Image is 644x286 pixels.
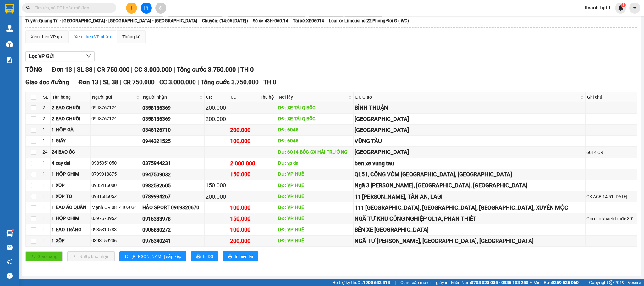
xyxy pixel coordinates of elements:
[278,204,352,212] div: DĐ: VP HUẾ
[91,182,140,190] div: 0935416000
[278,149,352,156] div: DĐ: 6014 BỐC CX HẢI TRƯỜNG
[42,104,49,112] div: 2
[7,259,13,265] span: notification
[355,214,584,223] div: NGÃ TƯ KHU CÔNG NGHIỆP QL1A, PHAN THIẾT
[42,215,49,223] div: 1
[240,66,254,73] span: TH 0
[332,279,390,286] span: Hỗ trợ kỹ thuật:
[278,226,352,234] div: DĐ: VP HUẾ
[355,203,584,212] div: 111 [GEOGRAPHIC_DATA], [GEOGRAPHIC_DATA], [GEOGRAPHIC_DATA], XUYÊN MỘC
[142,137,204,145] div: 0944321525
[263,79,276,86] span: TH 0
[586,215,636,222] div: Gọi cho khách trước 30'
[203,253,213,260] span: In DS
[142,226,204,234] div: 0906880272
[278,193,352,201] div: DĐ: VP HUẾ
[260,79,262,86] span: |
[91,215,140,223] div: 0397570952
[124,254,129,259] span: sort-ascending
[278,182,352,190] div: DĐ: VP HUẾ
[632,5,638,11] span: caret-down
[29,52,54,60] span: Lọc VP Gửi
[253,17,288,24] span: Số xe: 43H-060.14
[42,226,49,234] div: 1
[100,79,102,86] span: |
[52,160,89,167] div: 4 cay dai
[42,149,49,156] div: 24
[395,279,396,286] span: |
[25,251,63,261] button: uploadGiao hàng
[6,25,13,32] img: warehouse-icon
[201,79,259,86] span: Tổng cước 3.750.000
[197,79,199,86] span: |
[586,92,637,102] th: Ghi chú
[355,126,584,135] div: [GEOGRAPHIC_DATA]
[129,6,134,10] span: plus
[228,254,232,259] span: printer
[223,251,258,261] button: printerIn biên lai
[621,3,626,7] sup: 1
[91,171,140,178] div: 0799918875
[42,126,49,134] div: 1
[74,66,75,73] span: |
[230,237,257,245] div: 200.000
[7,273,13,279] span: message
[355,170,584,179] div: QL51, CỔNG VÒM [GEOGRAPHIC_DATA], [GEOGRAPHIC_DATA]
[177,66,236,73] span: Tổng cước 3.750.000
[134,66,172,73] span: CC 3.000.000
[279,94,347,101] span: Nơi lấy
[278,126,352,134] div: DĐ: 6046
[42,237,49,245] div: 1
[229,92,258,102] th: CC
[91,193,140,201] div: 0981686052
[278,237,352,245] div: DĐ: VP HUẾ
[142,204,204,212] div: HẢO SPORT 0969320670
[258,92,277,102] th: Thu hộ
[355,181,584,190] div: Ngã 3 [PERSON_NAME], [GEOGRAPHIC_DATA], [GEOGRAPHIC_DATA]
[42,204,49,212] div: 1
[6,57,13,63] img: solution-icon
[235,253,253,260] span: In biên lai
[91,237,140,245] div: 0393159206
[52,182,89,190] div: 1 XỐP
[52,215,89,223] div: 1 HỘP CHIM
[329,17,409,24] span: Loại xe: Limousine 22 Phòng Đôi G ( WC)
[131,66,133,73] span: |
[230,137,257,146] div: 100.000
[51,92,91,102] th: Tên hàng
[142,126,204,134] div: 0346126710
[6,41,13,47] img: warehouse-icon
[237,66,239,73] span: |
[451,279,528,286] span: Miền Nam
[103,79,118,86] span: SL 38
[142,215,204,223] div: 0916383978
[142,182,204,190] div: 0982592605
[355,137,584,146] div: VŨNG TÀU
[143,94,198,101] span: Người nhận
[120,79,122,86] span: |
[206,192,228,201] div: 200.000
[91,104,140,112] div: 0943767124
[230,203,257,212] div: 100.000
[400,279,449,286] span: Cung cấp máy in - giấy in:
[52,226,89,234] div: 1 BAO TRẮNG
[156,79,158,86] span: |
[530,281,532,284] span: ⚪️
[119,251,186,261] button: sort-ascending[PERSON_NAME] sắp xếp
[278,215,352,223] div: DĐ: VP HUẾ
[355,94,579,101] span: ĐC Giao
[142,104,204,112] div: 0358136369
[94,66,96,73] span: |
[26,6,30,10] span: search
[618,5,624,11] img: icon-new-feature
[6,230,13,237] img: warehouse-icon
[629,3,640,14] button: caret-down
[42,115,49,123] div: 2
[202,17,248,24] span: Chuyến: (14:06 [DATE])
[52,66,72,73] span: Đơn 13
[12,229,14,231] sup: 1
[355,103,584,112] div: BÌNH THUẬN
[144,6,148,10] span: file-add
[126,3,137,14] button: plus
[583,279,584,286] span: |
